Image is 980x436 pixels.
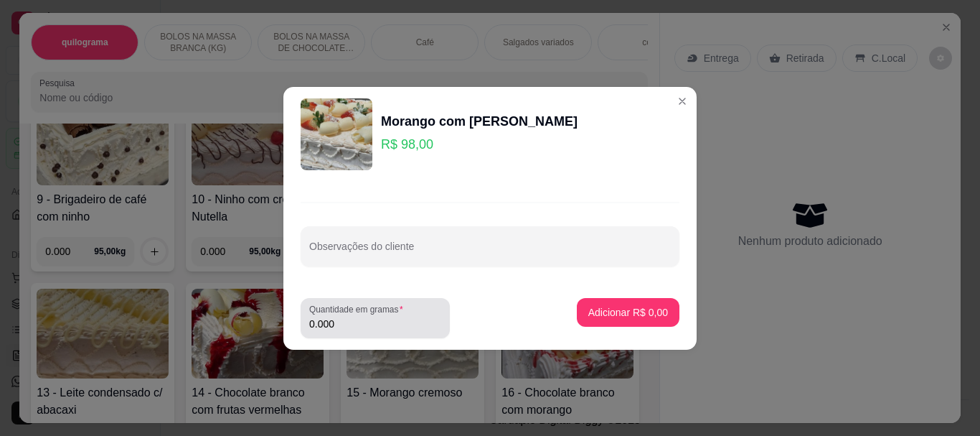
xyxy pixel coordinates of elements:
[577,298,679,327] button: Adicionar R$ 0,00
[309,317,441,331] input: Quantidade em gramas
[381,134,578,154] p: R$ 98,00
[309,245,671,259] input: Observações do cliente
[671,90,694,113] button: Close
[309,303,408,315] label: Quantidade em gramas
[588,305,668,320] p: Adicionar R$ 0,00
[301,98,372,170] img: product-image
[381,111,578,131] div: Morango com [PERSON_NAME]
